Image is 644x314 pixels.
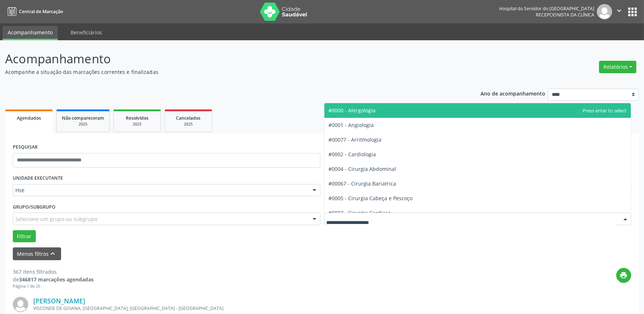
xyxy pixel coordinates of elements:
div: VISCONDE DE GOIANA, [GEOGRAPHIC_DATA], [GEOGRAPHIC_DATA] - [GEOGRAPHIC_DATA] [33,305,521,311]
button: Menos filtroskeyboard_arrow_up [13,247,61,260]
img: img [597,4,612,19]
a: [PERSON_NAME] [33,297,85,305]
label: Grupo/Subgrupo [13,201,56,213]
div: de [13,276,94,283]
button: print [616,268,631,283]
button: Relatórios [599,61,636,73]
i: keyboard_arrow_up [49,250,57,258]
span: #0004 - Cirurgia Abdominal [329,165,396,172]
span: Agendados [17,115,41,121]
a: Beneficiários [65,26,107,39]
span: #0000 - Alergologia [329,107,376,114]
div: Página 1 de 25 [13,283,94,289]
div: 2025 [170,122,207,127]
div: 2025 [119,122,155,127]
div: 2025 [62,122,104,127]
div: Hospital do Servidor do [GEOGRAPHIC_DATA] [499,5,594,12]
span: #0007 - Cirurgia Cardiaca [329,209,391,216]
button:  [612,4,626,19]
span: #0002 - Cardiologia [329,151,376,158]
img: img [13,297,28,312]
div: 367 itens filtrados [13,268,94,276]
p: Ano de acompanhamento [481,89,545,98]
span: Resolvidos [126,115,148,121]
span: Recepcionista da clínica [536,12,594,18]
label: UNIDADE EXECUTANTE [13,173,63,184]
i:  [615,7,623,15]
label: PESQUISAR [13,142,38,153]
span: #0005 - Cirurgia Cabeça e Pescoço [329,195,413,202]
p: Acompanhe a situação das marcações correntes e finalizadas [5,68,449,76]
span: #00067 - Cirurgia Bariatrica [329,180,396,187]
span: Cancelados [176,115,201,121]
i: print [620,271,628,279]
span: Não compareceram [62,115,104,121]
span: #00077 - Arritmologia [329,136,382,143]
span: Selecione um grupo ou subgrupo [15,215,97,223]
button: Filtrar [13,230,36,243]
a: Central de Marcação [5,5,63,18]
span: Hse [15,187,305,194]
p: Acompanhamento [5,50,449,68]
strong: 346817 marcações agendadas [19,276,94,283]
span: #0001 - Angiologia [329,122,374,128]
a: Acompanhamento [3,26,58,40]
button: apps [626,5,639,18]
span: Central de Marcação [19,8,63,15]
